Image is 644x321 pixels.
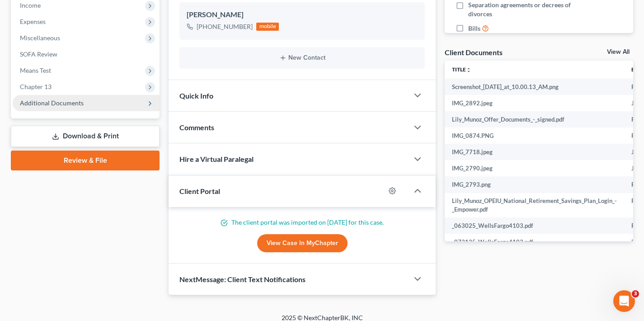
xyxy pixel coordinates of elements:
[445,127,624,144] td: IMG_0874.PNG
[179,218,425,227] p: The client portal was imported on [DATE] for this case.
[197,22,253,31] div: [PHONE_NUMBER]
[468,0,578,19] span: Separation agreements or decrees of divorces
[452,66,471,73] a: Titleunfold_more
[445,160,624,176] td: IMG_2790.jpeg
[257,234,348,252] a: View Case in MyChapter
[187,54,418,61] button: New Contact
[13,46,160,62] a: SOFA Review
[445,95,624,111] td: IMG_2892.jpeg
[607,49,630,55] a: View All
[20,34,60,42] span: Miscellaneous
[445,217,624,234] td: _063025_WellsFargo4103.pdf
[445,234,624,250] td: _073125_WellsFargo4103.pdf
[20,99,84,107] span: Additional Documents
[613,290,635,312] iframe: Intercom live chat
[179,187,220,195] span: Client Portal
[20,18,46,25] span: Expenses
[11,126,160,147] a: Download & Print
[179,275,306,283] span: NextMessage: Client Text Notifications
[187,9,418,20] div: [PERSON_NAME]
[632,290,639,297] span: 3
[445,111,624,127] td: Lily_Munoz_Offer_Documents_-_signed.pdf
[445,176,624,193] td: IMG_2793.png
[466,67,471,73] i: unfold_more
[20,50,57,58] span: SOFA Review
[20,66,51,74] span: Means Test
[20,1,41,9] span: Income
[20,83,52,90] span: Chapter 13
[11,151,160,170] a: Review & File
[468,24,480,33] span: Bills
[256,23,279,31] div: mobile
[179,91,213,100] span: Quick Info
[179,155,254,163] span: Hire a Virtual Paralegal
[445,144,624,160] td: IMG_7718.jpeg
[179,123,214,132] span: Comments
[445,193,624,218] td: Lily_Munoz_OPEIU_National_Retirement_Savings_Plan_Login_-_Empower.pdf
[445,47,503,57] div: Client Documents
[445,79,624,95] td: Screenshot_[DATE]_at_10.00.13_AM.png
